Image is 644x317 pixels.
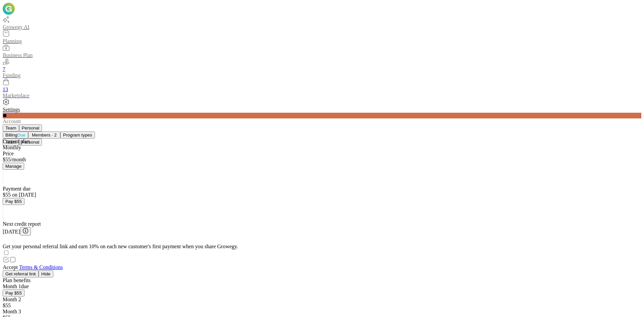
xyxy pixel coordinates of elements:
[3,99,641,113] a: Settings
[3,118,641,124] div: Account
[39,270,53,277] button: Hide
[3,244,641,250] div: Get your personal referral link and earn 10% on each new customer's first payment when you share ...
[3,221,641,227] div: Next credit report
[3,24,641,30] div: Growegy AI
[3,131,28,139] button: BillingDue
[3,163,641,170] div: Manage
[3,16,641,30] a: Growegy AI
[3,227,641,235] div: [DATE]
[19,139,42,146] button: Personal
[3,66,5,72] span: 7
[3,151,641,157] div: Price
[3,44,641,58] a: Business Plan
[3,198,24,205] button: Pay $55
[3,87,8,92] span: 13
[3,124,19,131] button: Team
[3,283,641,289] div: Month 1 due
[31,133,58,138] div: Members · 2
[3,297,641,303] div: Month 2
[3,93,641,99] div: Marketplace
[19,124,42,131] button: Personal
[3,303,641,309] div: $55
[3,107,641,113] div: Settings
[3,192,641,198] div: $55 on [DATE]
[3,270,39,277] button: Get referral link
[3,163,24,170] button: Manage
[3,289,24,297] button: Pay $55
[3,309,641,315] div: Month 3
[3,78,641,99] a: 13Marketplace
[17,133,25,138] span: Due
[3,38,641,44] div: Planning
[28,131,60,139] button: Members · 2
[3,145,641,151] div: Monthly
[3,72,641,78] div: Funding
[5,133,17,138] span: Billing
[3,264,63,270] span: Accept
[5,164,21,169] span: Manage
[19,264,63,270] a: Terms & Conditions
[3,52,641,58] div: Business Plan
[3,139,641,145] div: Current plan
[3,186,641,192] div: Payment due
[3,58,641,78] a: 7Funding
[3,30,641,44] a: Planning
[3,157,641,163] div: $55/month
[4,251,8,255] input: Accept Terms & Conditions
[60,131,95,139] button: Program types
[3,277,641,283] div: Plan benefits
